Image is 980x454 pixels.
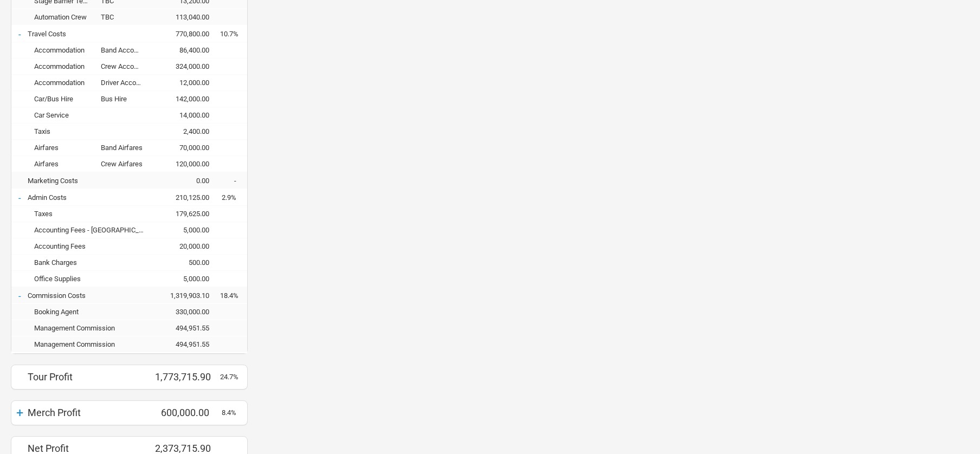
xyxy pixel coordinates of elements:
div: Crew Accommodation ($300 ea) [101,62,155,70]
div: 142,000.00 [155,95,220,103]
div: Marketing Costs [28,177,155,185]
div: Band Accommodation ($600 ea) [101,46,155,54]
div: Crew Airfares [101,160,155,168]
div: Driver Accommodation ($300 ea) [101,79,155,87]
div: Airfares [28,160,101,168]
div: Admin Costs [28,193,155,202]
div: 494,951.55 [155,340,220,348]
div: 120,000.00 [155,160,220,168]
div: 8.4% [220,408,247,417]
div: 5,000.00 [155,275,220,283]
div: 14,000.00 [155,111,220,119]
div: 330,000.00 [155,308,220,316]
div: 2.9% [220,193,247,202]
div: TBC [101,13,155,21]
div: Commission Costs [28,291,155,300]
div: - [11,290,28,301]
div: 2,373,715.90 [155,443,220,454]
div: Office Supplies [28,275,155,283]
div: + [11,405,28,420]
div: 210,125.00 [155,193,220,202]
div: Booking Agent [28,308,155,316]
div: Net Profit [28,443,155,454]
div: Accommodation [28,62,101,70]
div: 86,400.00 [155,46,220,54]
div: Management Commission [28,340,155,348]
div: Accounting Fees [28,242,155,250]
div: - [11,192,28,203]
div: 770,800.00 [155,30,220,38]
div: 600,000.00 [155,407,220,418]
div: Merch Profit [28,407,155,418]
div: 1,319,903.10 [155,291,220,300]
div: 494,951.55 [155,324,220,332]
div: Taxes [28,210,155,218]
div: Bank Charges [28,258,155,267]
div: 24.7% [220,373,247,381]
div: 5,000.00 [155,226,220,234]
div: 500.00 [155,258,220,267]
div: Tour Profit [28,371,155,382]
div: Accommodation [28,46,101,54]
div: Automation Crew [28,13,101,21]
div: 12,000.00 [155,79,220,87]
div: 179,625.00 [155,210,220,218]
div: Accounting Fees - USA [28,226,155,234]
div: 18.4% [220,291,247,300]
div: 10.7% [220,30,247,38]
div: Band Airfares [101,144,155,152]
div: - [220,177,247,185]
div: 70,000.00 [155,144,220,152]
div: Bus Hire [101,95,155,103]
div: 324,000.00 [155,62,220,70]
div: Management Commission [28,324,155,332]
div: - [11,29,28,40]
div: Car Service [28,111,155,119]
div: Car/Bus Hire [28,95,101,103]
div: Accommodation [28,79,101,87]
div: 113,040.00 [155,13,220,21]
div: Taxis [28,127,155,135]
div: 0.00 [155,177,220,185]
div: 1,773,715.90 [155,371,220,382]
div: Travel Costs [28,30,155,38]
div: 2,400.00 [155,127,220,135]
div: Airfares [28,144,101,152]
div: 20,000.00 [155,242,220,250]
